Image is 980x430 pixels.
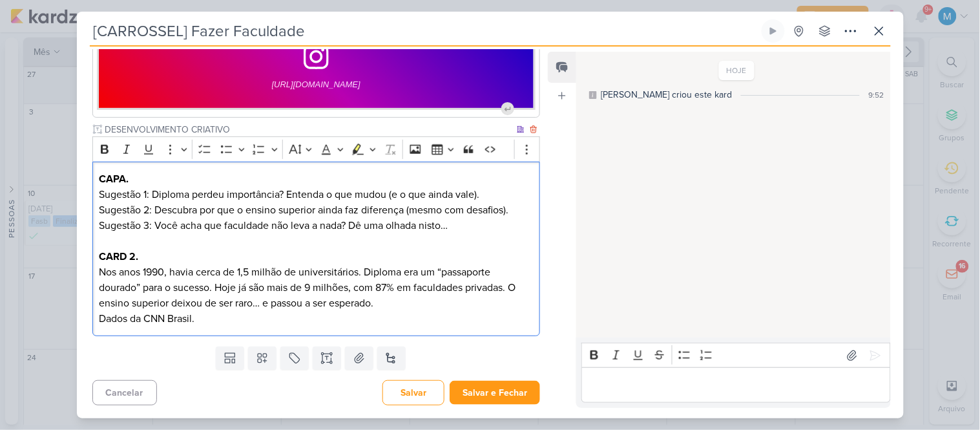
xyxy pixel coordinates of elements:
[92,136,541,162] div: Editor toolbar
[272,77,360,92] a: [URL][DOMAIN_NAME]
[450,381,540,405] button: Salvar e Fechar
[99,311,533,327] p: Dados da CNN Brasil.
[92,19,541,118] div: Editor editing area: main
[581,367,890,403] div: Editor editing area: main
[90,19,759,43] input: Kard Sem Título
[601,88,732,102] div: [PERSON_NAME] criou este kard
[581,343,890,368] div: Editor toolbar
[768,26,778,36] div: Ligar relógio
[869,89,884,101] div: 9:52
[92,162,541,337] div: Editor editing area: main
[99,264,533,311] p: Nos anos 1990, havia cerca de 1,5 milhão de universitários. Diploma era um “passaporte dourado” p...
[382,380,444,405] button: Salvar
[99,218,533,233] p: Sugestão 3: Você acha que faculdade não leva a nada? Dê uma olhada nisto…
[501,102,514,115] div: Insert paragraph after block
[99,187,533,202] p: Sugestão 1: Diploma perdeu importância? Entenda o que mudou (e o que ainda vale).
[92,380,157,405] button: Cancelar
[99,202,533,218] p: Sugestão 2: Descubra por que o ensino superior ainda faz diferença (mesmo com desafios).
[99,173,129,186] strong: CAPA.
[103,123,515,136] input: Texto sem título
[99,250,138,263] strong: CARD 2.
